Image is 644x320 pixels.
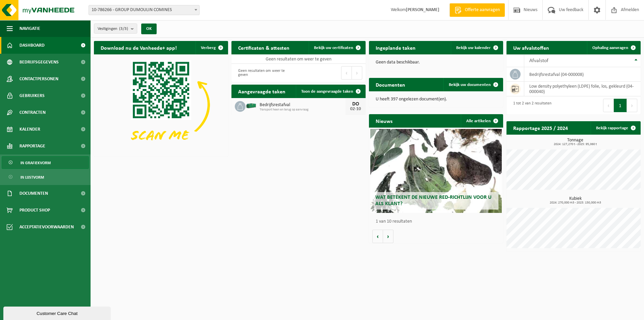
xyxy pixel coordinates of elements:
span: Dashboard [19,37,45,54]
span: Verberg [201,46,216,50]
a: Alle artikelen [461,114,502,128]
span: Ophaling aanvragen [592,46,628,50]
span: Product Shop [19,202,50,219]
td: Geen resultaten om weer te geven [231,54,366,64]
a: In lijstvorm [2,171,89,183]
button: Next [627,99,637,112]
span: 2024: 270,000 m3 - 2025: 150,000 m3 [510,201,641,204]
h2: Ingeplande taken [369,41,422,54]
button: Volgende [383,230,393,243]
h2: Rapportage 2025 / 2024 [506,121,575,134]
span: Offerte aanvragen [463,7,501,13]
iframe: chat widget [3,305,112,320]
button: Vestigingen(3/3) [94,24,137,34]
td: bedrijfsrestafval (04-000008) [524,67,641,82]
a: Offerte aanvragen [449,3,505,17]
button: Previous [341,66,352,80]
button: Previous [603,99,614,112]
h2: Nieuws [369,114,399,127]
a: Bekijk uw certificaten [309,41,365,54]
span: In lijstvorm [20,171,44,184]
p: U heeft 397 ongelezen document(en). [376,97,496,102]
span: Wat betekent de nieuwe RED-richtlijn voor u als klant? [375,195,491,207]
a: Wat betekent de nieuwe RED-richtlijn voor u als klant? [370,129,502,213]
div: 02-10 [349,107,362,111]
h2: Documenten [369,78,412,91]
p: 1 van 10 resultaten [376,219,500,224]
h2: Download nu de Vanheede+ app! [94,41,183,54]
span: Acceptatievoorwaarden [19,219,74,235]
a: Ophaling aanvragen [587,41,640,54]
span: Rapportage [19,138,45,154]
span: Bekijk uw certificaten [314,46,353,50]
span: Bekijk uw documenten [449,83,491,87]
span: Afvalstof [529,58,548,63]
span: Toon de aangevraagde taken [301,89,353,94]
img: Download de VHEPlus App [94,54,228,155]
button: Next [352,66,362,80]
span: Bedrijfsgegevens [19,54,59,71]
a: Bekijk uw kalender [451,41,502,54]
a: Toon de aangevraagde taken [296,85,365,98]
span: Bekijk uw kalender [456,46,491,50]
button: OK [141,24,157,34]
a: In grafiekvorm [2,156,89,169]
td: low density polyethyleen (LDPE) folie, los, gekleurd (04-000040) [524,82,641,96]
h2: Aangevraagde taken [231,85,292,98]
p: Geen data beschikbaar. [376,60,496,65]
h3: Tonnage [510,138,641,146]
span: Vestigingen [98,24,128,34]
button: Vorige [372,230,383,243]
h3: Kubiek [510,196,641,204]
h2: Certificaten & attesten [231,41,296,54]
span: In grafiekvorm [20,156,51,169]
span: 2024: 127,270 t - 2025: 95,060 t [510,143,641,146]
span: Kalender [19,121,40,138]
span: Contracten [19,104,46,121]
button: 1 [614,99,627,112]
div: Geen resultaten om weer te geven [235,65,295,80]
div: 1 tot 2 van 2 resultaten [510,98,551,113]
span: 10-786266 - GROUP DUMOULIN COMINES [89,5,199,15]
strong: [PERSON_NAME] [406,7,439,12]
div: DO [349,101,362,107]
img: HK-XZ-20-GN-00 [246,100,257,111]
span: Navigatie [19,20,40,37]
button: Verberg [196,41,227,54]
count: (3/3) [119,27,128,31]
span: Bedrijfsrestafval [260,102,345,108]
span: Contactpersonen [19,71,58,87]
span: Transport heen en terug op aanvraag [260,108,345,112]
a: Bekijk uw documenten [443,78,502,91]
span: Gebruikers [19,87,45,104]
a: Bekijk rapportage [591,121,640,135]
span: Documenten [19,185,48,202]
h2: Uw afvalstoffen [506,41,556,54]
